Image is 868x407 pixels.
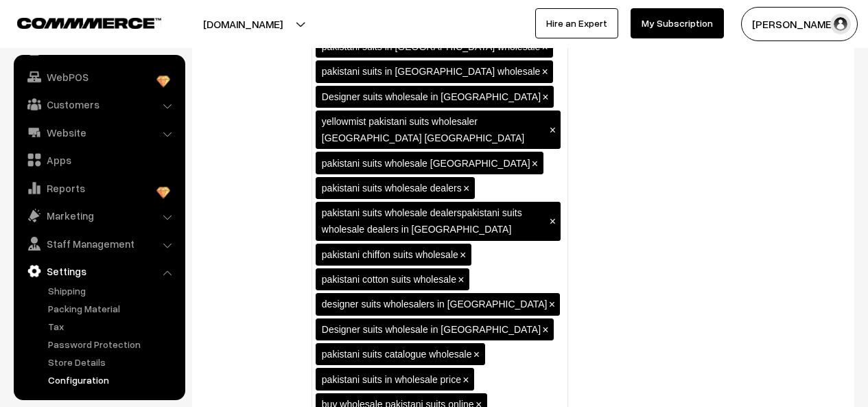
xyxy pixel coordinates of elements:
a: WebPOS [17,65,180,89]
a: Apps [17,148,180,172]
span: yellowmist pakistani suits wholesaler [GEOGRAPHIC_DATA] [GEOGRAPHIC_DATA] [322,116,524,143]
a: Store Details [45,355,180,369]
a: COMMMERCE [17,14,137,30]
a: Hire an Expert [535,8,618,38]
span: Designer suits wholesale in [GEOGRAPHIC_DATA] [322,324,541,335]
a: Website [17,120,180,145]
span: Designer suits wholesale in [GEOGRAPHIC_DATA] [322,91,541,102]
a: Shipping [45,283,180,298]
span: × [542,91,548,103]
span: pakistani suits wholesale [GEOGRAPHIC_DATA] [322,158,530,169]
a: My Subscription [631,8,724,38]
span: pakistani suits in [GEOGRAPHIC_DATA] wholesale [322,66,541,77]
span: × [549,299,555,310]
a: Reports [17,176,180,200]
span: × [542,66,548,78]
span: pakistani chiffon suits wholesale [322,249,458,260]
span: × [532,158,538,170]
span: × [458,274,464,286]
span: pakistani suits wholesale dealers [322,183,462,194]
span: designer suits wholesalers in [GEOGRAPHIC_DATA] [322,299,548,310]
a: Customers [17,92,180,117]
a: Staff Management [17,231,180,256]
img: COMMMERCE [17,18,161,28]
span: × [462,374,469,386]
a: Packing Material [45,301,180,316]
span: pakistani suits wholesale dealerspakistani suits wholesale dealers in [GEOGRAPHIC_DATA] [322,207,522,235]
a: Marketing [17,203,180,228]
a: Settings [17,259,180,283]
span: × [542,324,548,336]
span: × [550,124,556,136]
span: × [460,249,466,261]
a: Password Protection [45,337,180,351]
a: Configuration [45,373,180,387]
button: [PERSON_NAME] [741,7,858,41]
a: Tax [45,319,180,334]
img: user [830,14,851,34]
span: × [473,349,480,360]
span: × [550,216,556,227]
button: [DOMAIN_NAME] [155,7,331,41]
span: pakistani suits in wholesale price [322,374,461,385]
span: pakistani suits catalogue wholesale [322,349,472,360]
span: pakistani cotton suits wholesale [322,274,456,285]
span: × [463,183,469,194]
